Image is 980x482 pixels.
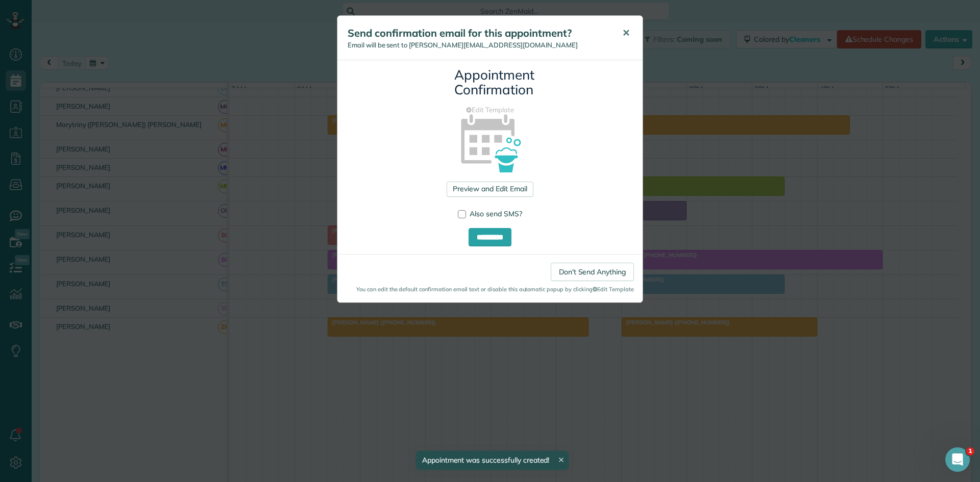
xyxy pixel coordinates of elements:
span: Also send SMS? [470,209,522,218]
a: Preview and Edit Email [447,182,533,197]
h3: Appointment Confirmation [454,68,526,97]
small: You can edit the default confirmation email text or disable this automatic popup by clicking Edit... [346,285,634,293]
a: Don't Send Anything [551,263,634,281]
span: Email will be sent to [PERSON_NAME][EMAIL_ADDRESS][DOMAIN_NAME] [348,41,578,49]
h5: Send confirmation email for this appointment? [348,26,608,40]
a: Edit Template [345,105,635,115]
span: ✕ [622,27,630,39]
span: 1 [966,447,974,455]
img: appointment_confirmation_icon-141e34405f88b12ade42628e8c248340957700ab75a12ae832a8710e9b578dc5.png [445,96,536,188]
iframe: Intercom live chat [945,447,970,472]
div: Appointment was successfully created! [416,451,569,470]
